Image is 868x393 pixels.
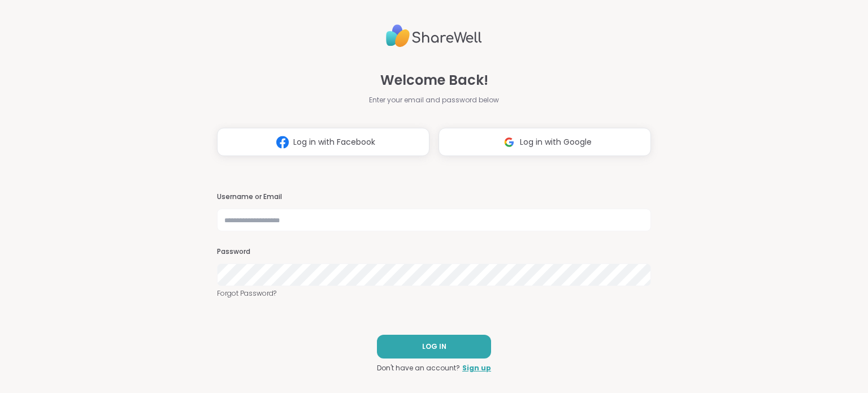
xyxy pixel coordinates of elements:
button: Log in with Google [439,128,651,156]
span: Welcome Back! [380,70,488,90]
img: ShareWell Logomark [272,132,293,153]
span: Don't have an account? [377,363,460,373]
h3: Username or Email [217,192,651,202]
a: Sign up [462,363,491,373]
h3: Password [217,247,651,257]
span: Enter your email and password below [369,95,499,105]
span: Log in with Google [520,136,592,148]
button: LOG IN [377,335,491,359]
span: LOG IN [422,342,446,352]
img: ShareWell Logo [386,20,482,52]
a: Forgot Password? [217,288,651,299]
button: Log in with Facebook [217,128,429,156]
img: ShareWell Logomark [498,132,520,153]
span: Log in with Facebook [293,136,375,148]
